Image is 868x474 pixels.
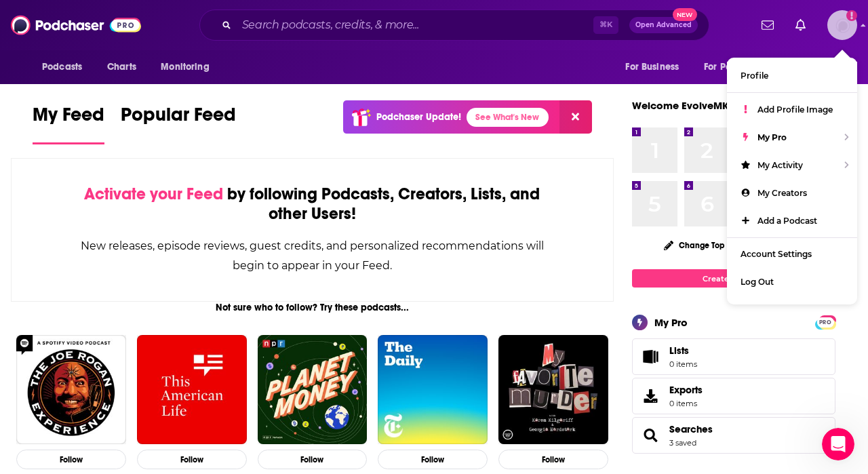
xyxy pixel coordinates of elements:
span: Lists [669,344,689,357]
div: Search podcasts, credits, & more... [199,9,709,41]
span: ⌘ K [593,16,618,34]
a: Welcome EvolveMKD! [632,99,740,112]
a: My Feed [33,103,104,144]
img: This American Life [137,335,247,445]
button: Follow [378,450,488,469]
a: Profile [727,62,857,90]
span: Monitoring [161,58,209,77]
button: Follow [258,450,368,469]
a: Create My Top 8 [632,269,835,288]
a: Searches [637,426,664,445]
a: Show notifications dropdown [756,14,779,37]
span: 0 items [669,359,697,369]
button: Follow [498,450,608,469]
span: Lists [637,347,664,366]
button: open menu [786,54,835,80]
img: User Profile [827,10,857,40]
span: Exports [669,384,703,396]
a: Popular Feed [121,103,236,144]
div: New releases, episode reviews, guest credits, and personalized recommendations will begin to appe... [79,236,545,275]
span: My Feed [33,103,104,134]
span: Charts [107,58,136,77]
span: Activate your Feed [84,184,223,204]
button: open menu [616,54,696,80]
span: Account Settings [741,249,812,259]
div: My Pro [654,316,688,329]
span: For Podcasters [704,58,769,77]
span: Log Out [741,277,774,287]
img: The Joe Rogan Experience [16,335,126,445]
button: Follow [137,450,247,469]
button: Follow [16,450,126,469]
img: My Favorite Murder with Karen Kilgariff and Georgia Hardstark [498,335,608,445]
span: Profile [741,71,768,81]
img: The Daily [378,335,488,445]
a: Lists [632,338,835,375]
div: by following Podcasts, Creators, Lists, and other Users! [79,184,545,224]
a: PRO [817,317,833,327]
span: Podcasts [42,58,82,77]
a: Add Profile Image [727,96,857,123]
a: 3 saved [669,438,696,448]
button: open menu [151,54,226,80]
ul: Show profile menu [727,58,857,304]
span: Add Profile Image [757,104,833,115]
span: 0 items [669,399,703,408]
span: Lists [669,344,697,357]
span: Add a Podcast [757,216,817,226]
span: PRO [817,317,833,328]
p: Podchaser Update! [376,111,461,123]
span: Popular Feed [121,103,236,134]
span: My Activity [757,160,803,170]
button: Open AdvancedNew [629,17,698,33]
span: New [673,8,697,21]
button: Show profile menu [827,10,857,40]
div: Not sure who to follow? Try these podcasts... [11,302,614,313]
span: For Business [625,58,679,77]
span: Logged in as EvolveMKD [827,10,857,40]
span: Exports [637,387,664,406]
iframe: Intercom live chat [822,428,854,460]
img: Planet Money [258,335,368,445]
span: My Pro [757,132,787,142]
a: Account Settings [727,240,857,268]
button: Change Top 8 [656,237,740,254]
a: See What's New [467,108,549,127]
a: Searches [669,423,713,435]
span: Open Advanced [635,22,692,28]
button: open menu [695,54,789,80]
input: Search podcasts, credits, & more... [237,14,593,36]
a: My Creators [727,179,857,207]
img: Podchaser - Follow, Share and Rate Podcasts [11,12,141,38]
a: Charts [98,54,144,80]
a: Exports [632,378,835,414]
a: Show notifications dropdown [790,14,811,37]
button: open menu [33,54,100,80]
a: Add a Podcast [727,207,857,235]
span: Searches [632,417,835,454]
svg: Add a profile image [846,10,857,21]
span: My Creators [757,188,807,198]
